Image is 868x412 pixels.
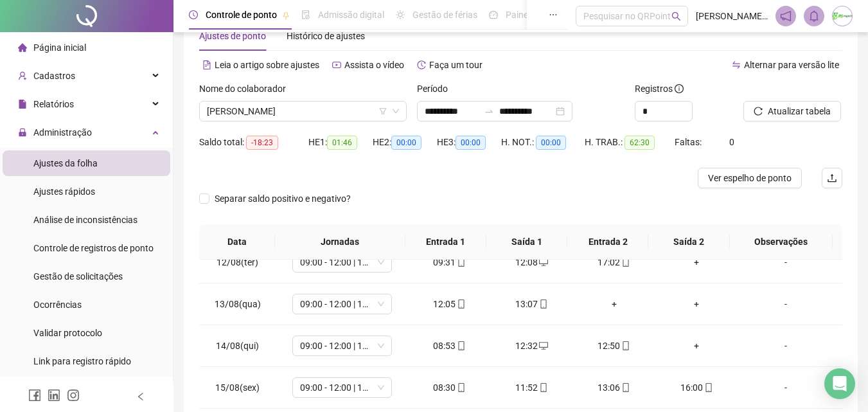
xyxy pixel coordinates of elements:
span: Faça um tour [429,60,483,70]
span: Ajustes rápidos [33,186,95,197]
div: 09:31 [419,255,481,269]
span: 00:00 [391,136,421,150]
span: 00:00 [456,136,486,150]
span: Página inicial [33,42,86,53]
span: desktop [538,341,548,350]
span: 09:00 - 12:00 | 13:00 - 17:00 [300,294,384,314]
span: swap-right [484,106,494,116]
th: Saída 1 [486,224,567,260]
span: 62:30 [624,136,655,150]
span: search [671,12,681,21]
span: mobile [456,341,466,350]
span: Ocorrências [33,300,82,310]
span: -18:23 [246,136,278,150]
span: GABRIEL FELIPE DA SILVA [207,102,399,121]
span: Controle de registros de ponto [33,243,154,253]
span: Ajustes de ponto [199,31,266,41]
div: + [666,297,727,311]
span: mobile [456,300,466,309]
div: - [748,255,824,269]
span: 00:00 [536,136,566,150]
button: Atualizar tabela [743,101,841,121]
div: - [748,381,824,395]
div: Open Intercom Messenger [824,368,855,399]
div: 13:07 [501,297,563,311]
span: file-done [301,10,310,19]
span: instagram [67,389,80,402]
div: - [748,297,824,311]
th: Jornadas [275,224,405,260]
span: mobile [456,258,466,267]
span: 09:00 - 12:00 | 13:00 - 17:00 [300,253,384,272]
span: history [417,60,426,69]
span: notification [780,10,792,22]
span: mobile [538,300,548,309]
span: Atualizar tabela [768,104,831,118]
div: Saldo total: [199,135,308,150]
span: 09:00 - 12:00 | 13:00 - 17:00 [300,336,384,355]
span: mobile [456,383,466,392]
button: Ver espelho de ponto [698,168,802,188]
span: 01:46 [327,136,357,150]
span: Gestão de férias [412,10,477,20]
div: 08:30 [419,381,481,395]
div: 12:05 [419,297,481,311]
img: 29220 [833,6,852,26]
div: 08:53 [419,339,481,353]
span: Relatórios [33,99,74,109]
span: [PERSON_NAME] ENGENHARIA [696,9,768,23]
span: Painel do DP [506,10,556,20]
span: mobile [620,341,630,350]
span: to [484,106,494,116]
span: Validar protocolo [33,328,102,338]
th: Entrada 2 [567,224,648,260]
div: 16:00 [666,381,727,395]
span: lock [18,128,27,137]
span: 14/08(qui) [216,341,259,351]
span: Administração [33,127,92,138]
span: mobile [538,383,548,392]
span: Histórico de ajustes [287,31,365,41]
th: Entrada 1 [405,224,486,260]
span: Link para registro rápido [33,356,131,366]
span: Faltas: [675,137,704,147]
span: home [18,43,27,52]
span: filter [379,107,387,115]
span: user-add [18,71,27,80]
div: H. TRAB.: [585,135,675,150]
div: HE 3: [437,135,501,150]
span: Ajustes da folha [33,158,98,168]
span: mobile [703,383,713,392]
span: left [136,392,145,401]
th: Data [199,224,275,260]
span: linkedin [48,389,60,402]
label: Período [417,82,456,96]
span: pushpin [282,12,290,19]
div: 13:06 [583,381,645,395]
span: Controle de ponto [206,10,277,20]
label: Nome do colaborador [199,82,294,96]
div: 12:50 [583,339,645,353]
div: 12:08 [501,255,563,269]
span: mobile [620,383,630,392]
span: reload [754,107,763,116]
span: upload [827,173,837,183]
div: + [666,339,727,353]
th: Observações [730,224,833,260]
span: 12/08(ter) [217,257,258,267]
div: 11:52 [501,381,563,395]
span: Alternar para versão lite [744,60,839,70]
span: swap [732,60,741,69]
span: ellipsis [549,10,558,19]
span: facebook [28,389,41,402]
div: H. NOT.: [501,135,585,150]
span: Assista o vídeo [344,60,404,70]
span: desktop [538,258,548,267]
th: Saída 2 [648,224,729,260]
span: Separar saldo positivo e negativo? [209,192,356,206]
div: HE 1: [308,135,373,150]
div: HE 2: [373,135,437,150]
span: Análise de inconsistências [33,215,137,225]
div: 17:02 [583,255,645,269]
span: sun [396,10,405,19]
